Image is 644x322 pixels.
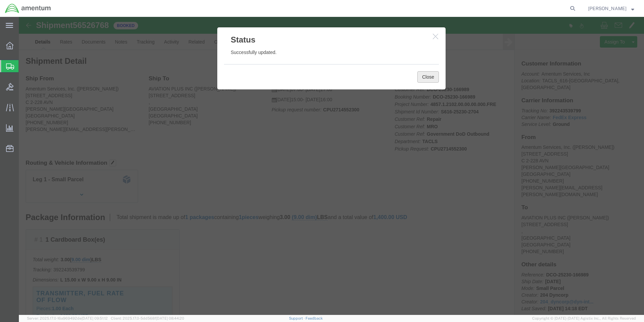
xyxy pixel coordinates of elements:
img: logo [5,3,51,14]
span: Copyright © [DATE]-[DATE] Agistix Inc., All Rights Reserved [532,316,636,321]
span: [DATE] 09:51:12 [82,316,108,320]
span: [DATE] 08:44:20 [156,316,184,320]
span: Server: 2025.17.0-16a969492de [27,316,108,320]
a: Feedback [305,316,323,320]
a: Support [289,316,306,320]
button: [PERSON_NAME] [588,4,635,12]
span: Marcus Swanson [588,5,626,12]
iframe: FS Legacy Container [19,17,644,315]
span: Client: 2025.17.0-5dd568f [111,316,184,320]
